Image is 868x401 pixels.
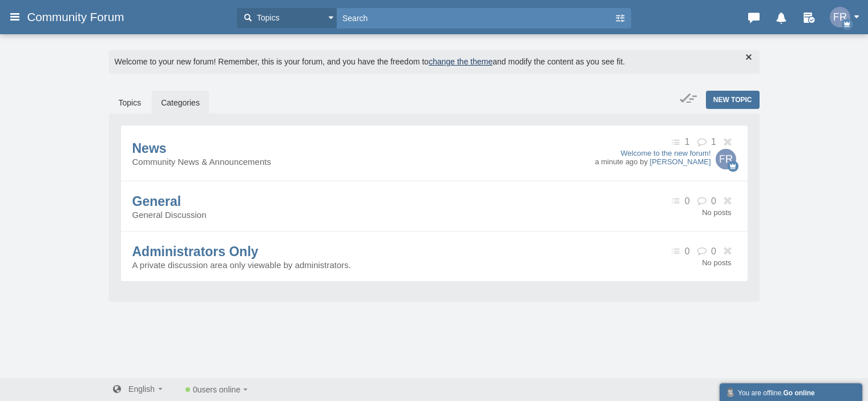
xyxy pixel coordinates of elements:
[685,246,690,257] span: 0
[685,137,690,147] span: 1
[711,196,716,206] span: 0
[595,157,637,166] time: a minute ago
[197,385,241,394] span: users online
[185,385,248,394] a: 0
[706,91,760,109] a: New Topic
[237,8,337,28] button: Topics
[254,12,280,24] span: Topics
[132,244,259,259] a: Administrators Only
[152,91,209,115] a: Categories
[716,149,736,169] img: q8vXeQAAAAZJREFUAwDANSOfPJZbpwAAAABJRU5ErkJggg==
[27,7,231,27] a: Community Forum
[711,137,716,147] span: 1
[128,384,155,394] span: English
[725,386,857,398] div: You are offline.
[132,194,181,209] a: General
[595,149,710,157] a: Welcome to the new forum!
[685,196,690,206] span: 0
[110,91,151,115] a: Topics
[337,8,614,28] input: Search
[429,57,492,66] a: change the theme
[27,10,132,24] span: Community Forum
[109,50,760,74] div: Welcome to your new forum! Remember, this is your forum, and you have the freedom to and modify t...
[132,141,167,156] a: News
[713,96,752,104] span: New Topic
[650,157,711,166] a: [PERSON_NAME]
[830,7,850,27] img: q8vXeQAAAAZJREFUAwDANSOfPJZbpwAAAABJRU5ErkJggg==
[711,246,716,257] span: 0
[783,389,814,397] strong: Go online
